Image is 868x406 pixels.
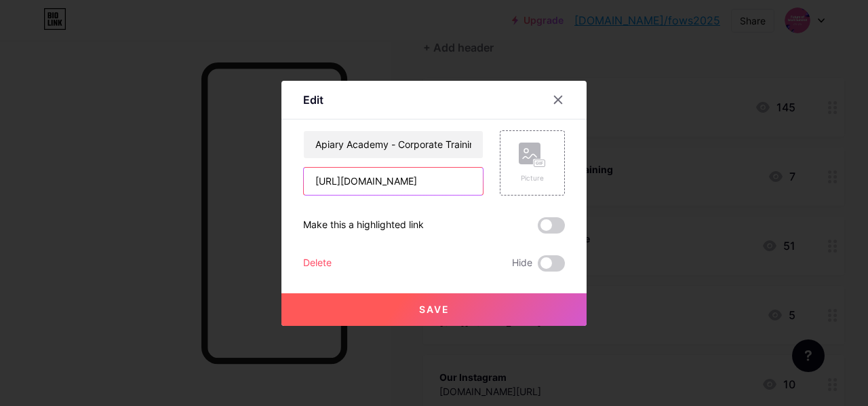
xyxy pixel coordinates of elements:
input: Title [304,131,483,158]
span: Hide [512,255,532,272]
input: URL [304,168,483,195]
span: Save [419,303,450,315]
div: Edit [303,92,323,108]
div: Make this a highlighted link [303,217,424,234]
button: Save [281,293,587,326]
div: Delete [303,255,332,272]
div: Picture [519,173,546,183]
